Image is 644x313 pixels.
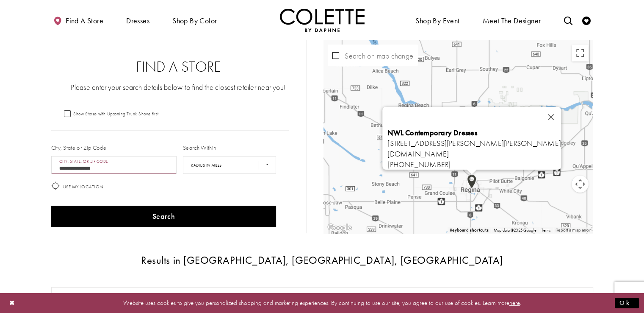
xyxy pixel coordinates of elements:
[561,8,574,32] a: Toggle search
[387,128,477,137] b: NWL Contemporary Dresses
[481,8,543,32] a: Meet the designer
[509,299,520,307] a: here
[580,8,593,32] a: Check Wishlist
[68,59,289,75] h2: Find a Store
[51,143,107,152] label: City, State or Zip Code
[541,107,561,127] button: Close
[494,227,536,233] span: Map data ©2025 Google
[126,17,149,25] span: Dresses
[183,156,276,174] select: Radius In Miles
[280,8,365,32] img: Colette by Daphne
[68,82,289,92] p: Please enter your search details below to find the closest retailer near you!
[415,17,459,25] span: Shop By Event
[71,291,582,304] h2: NWL Contemporary Dresses
[542,227,551,233] a: Terms (opens in new tab)
[183,143,216,152] label: Search Within
[51,156,177,174] input: City, State, or ZIP Code
[280,8,365,32] a: Visit Home Page
[483,17,541,25] span: Meet the designer
[615,298,639,308] button: Submit Dialog
[387,149,449,159] a: [DOMAIN_NAME]
[450,227,489,233] button: Keyboard shortcuts
[326,222,354,233] a: Open this area in Google Maps (opens a new window)
[51,8,105,32] a: Find a store
[467,174,476,189] img: Google Image #19
[572,45,589,61] button: Toggle fullscreen view
[326,222,354,233] img: Google Image #65
[170,8,219,32] span: Shop by color
[51,254,593,266] h3: Results in [GEOGRAPHIC_DATA], [GEOGRAPHIC_DATA], [GEOGRAPHIC_DATA]
[66,17,103,25] span: Find a store
[61,297,583,309] p: Website uses cookies to give you personalized shopping and marketing experiences. By continuing t...
[124,8,152,32] span: Dresses
[5,296,19,310] button: Close Dialog
[51,206,276,227] button: Search
[387,159,451,169] span: [PHONE_NUMBER]
[387,128,561,148] span: [STREET_ADDRESS][PERSON_NAME][PERSON_NAME]
[413,8,462,32] span: Shop By Event
[172,17,217,25] span: Shop by color
[572,176,589,193] button: Map camera controls
[556,228,590,232] a: Report a map error
[323,40,593,233] div: Map with store locations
